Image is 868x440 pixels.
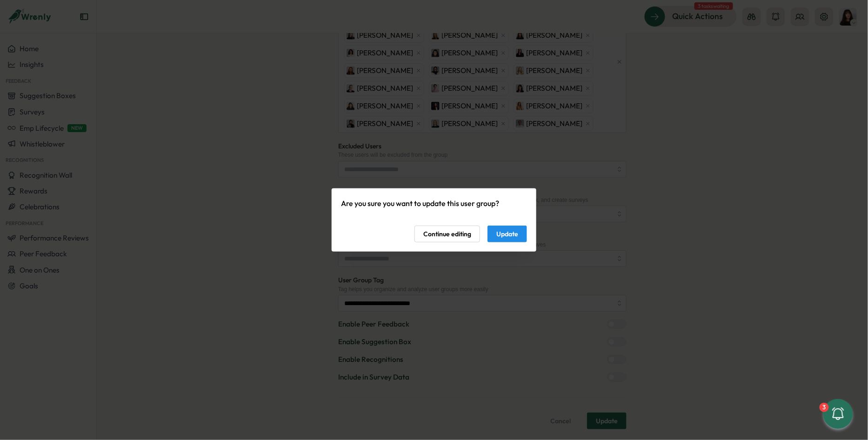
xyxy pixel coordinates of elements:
button: Update [487,226,527,242]
span: Continue editing [423,226,471,242]
p: Are you sure you want to update this user group? [341,198,527,209]
button: Continue editing [414,226,480,242]
button: 3 [823,399,853,429]
span: Update [496,226,518,242]
div: 3 [820,403,829,412]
